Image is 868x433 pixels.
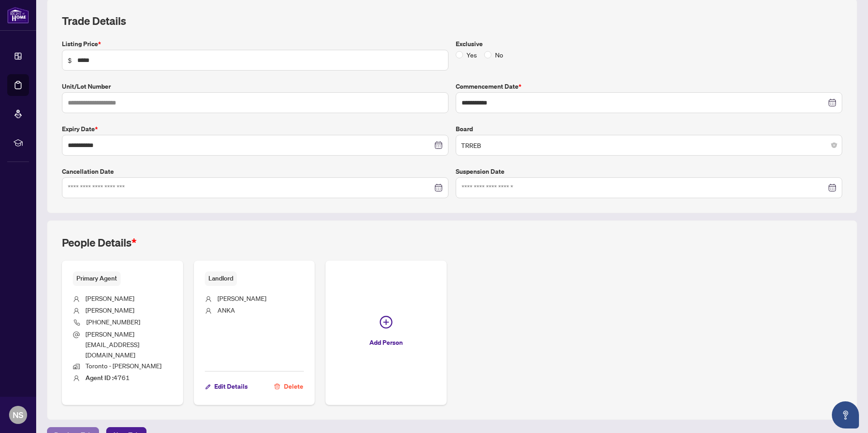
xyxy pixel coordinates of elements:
span: [PERSON_NAME] [85,294,134,302]
button: Edit Details [205,379,248,394]
span: [PERSON_NAME] [217,294,266,302]
span: [PERSON_NAME][EMAIL_ADDRESS][DOMAIN_NAME] [85,330,139,359]
span: plus-circle [380,316,392,328]
label: Cancellation Date [62,167,448,176]
span: 4761 [85,373,130,381]
label: Commencement Date [456,81,842,91]
label: Suspension Date [456,167,842,176]
h2: Trade Details [62,14,842,28]
span: TRREB [461,137,837,154]
b: Agent ID : [85,374,113,382]
button: Delete [274,379,304,394]
span: Yes [463,50,481,60]
h2: People Details [62,235,137,250]
span: Add Person [369,335,403,350]
span: [PERSON_NAME] [85,306,134,314]
button: Open asap [832,401,859,428]
span: $ [68,55,72,65]
span: No [491,50,507,60]
label: Listing Price [62,39,448,49]
span: Delete [284,379,303,394]
span: ANKA [217,306,235,314]
label: Exclusive [456,39,842,49]
span: [PHONE_NUMBER] [86,318,140,326]
span: Toronto - [PERSON_NAME] [85,362,161,370]
span: Edit Details [214,379,248,394]
label: Unit/Lot Number [62,81,448,91]
span: Primary Agent [73,271,121,285]
span: NS [13,409,24,421]
label: Board [456,124,842,134]
img: logo [7,7,29,24]
span: Landlord [205,271,237,285]
span: close-circle [831,143,837,148]
button: Add Person [325,261,447,405]
label: Expiry Date [62,124,448,134]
